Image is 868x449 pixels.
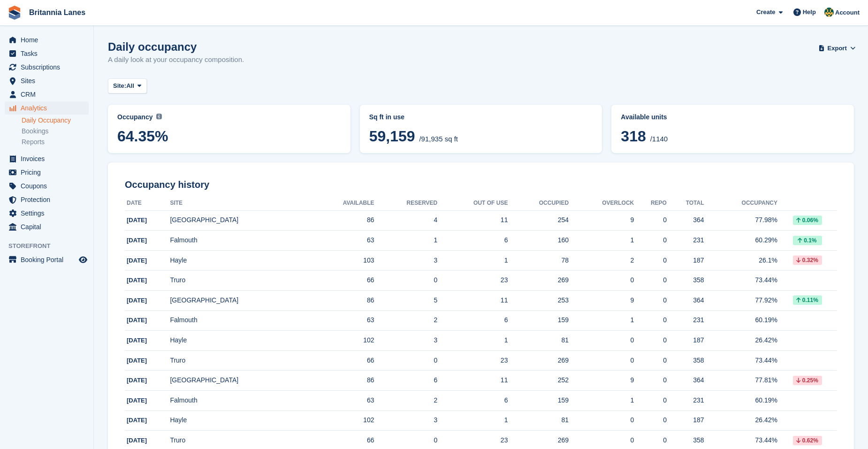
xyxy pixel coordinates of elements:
[634,415,667,425] div: 0
[127,337,147,344] span: [DATE]
[5,74,89,87] a: menu
[77,254,89,265] a: Preview store
[569,255,634,265] div: 2
[508,196,569,211] th: Occupied
[170,331,310,351] td: Hayle
[170,391,310,411] td: Falmouth
[704,291,777,311] td: 77.92%
[310,331,374,351] td: 102
[156,114,162,119] img: icon-info-grey-7440780725fd019a000dd9b08b2336e03edf1995a4989e88bcd33f0948082b44.svg
[437,371,508,391] td: 11
[793,216,822,225] div: 0.06%
[25,5,89,20] a: Britannia Lanes
[369,128,415,145] span: 59,159
[310,250,374,271] td: 103
[704,331,777,351] td: 26.42%
[634,315,667,325] div: 0
[310,371,374,391] td: 86
[793,295,822,305] div: 0.11%
[310,210,374,231] td: 86
[170,231,310,251] td: Falmouth
[634,295,667,305] div: 0
[704,210,777,231] td: 77.98%
[170,350,310,371] td: Truro
[793,376,822,385] div: 0.25%
[667,350,704,371] td: 358
[374,231,438,251] td: 1
[5,193,89,206] a: menu
[437,271,508,291] td: 23
[374,410,438,431] td: 3
[126,81,134,91] span: All
[569,215,634,225] div: 9
[170,371,310,391] td: [GEOGRAPHIC_DATA]
[569,435,634,445] div: 0
[21,152,77,165] span: Invoices
[117,128,341,145] span: 64.35%
[127,257,147,264] span: [DATE]
[667,310,704,331] td: 231
[21,101,77,115] span: Analytics
[569,275,634,285] div: 0
[437,410,508,431] td: 1
[310,391,374,411] td: 63
[569,395,634,405] div: 1
[508,255,569,265] div: 78
[508,356,569,365] div: 269
[170,291,310,311] td: [GEOGRAPHIC_DATA]
[374,271,438,291] td: 0
[667,250,704,271] td: 187
[634,356,667,365] div: 0
[22,138,89,147] a: Reports
[621,113,667,121] span: Available units
[835,8,860,17] span: Account
[8,6,22,20] img: stora-icon-8386f47178a22dfd0bd8f6a31ec36ba5ce8667c1dd55bd0f319d3a0aa187defe.svg
[22,127,89,136] a: Bookings
[127,297,147,304] span: [DATE]
[704,231,777,251] td: 60.29%
[22,116,89,125] a: Daily Occupancy
[127,217,147,224] span: [DATE]
[5,47,89,60] a: menu
[437,331,508,351] td: 1
[374,391,438,411] td: 2
[437,231,508,251] td: 6
[508,395,569,405] div: 159
[667,271,704,291] td: 358
[634,435,667,445] div: 0
[117,112,341,122] abbr: Current percentage of sq ft occupied
[437,350,508,371] td: 23
[5,33,89,46] a: menu
[310,350,374,371] td: 66
[419,135,458,143] span: /91,935 sq ft
[21,220,77,233] span: Capital
[828,44,847,53] span: Export
[5,61,89,74] a: menu
[310,231,374,251] td: 63
[113,81,126,91] span: Site:
[108,78,147,94] button: Site: All
[667,391,704,411] td: 231
[170,310,310,331] td: Falmouth
[127,357,147,364] span: [DATE]
[125,196,170,211] th: Date
[437,310,508,331] td: 6
[127,417,147,424] span: [DATE]
[127,277,147,284] span: [DATE]
[310,291,374,311] td: 86
[667,371,704,391] td: 364
[621,112,845,122] abbr: Current percentage of units occupied or overlocked
[5,207,89,220] a: menu
[508,275,569,285] div: 269
[21,74,77,87] span: Sites
[508,415,569,425] div: 81
[170,210,310,231] td: [GEOGRAPHIC_DATA]
[127,397,147,404] span: [DATE]
[508,435,569,445] div: 269
[21,88,77,101] span: CRM
[369,112,593,122] abbr: Current breakdown of sq ft occupied
[569,295,634,305] div: 9
[634,196,667,211] th: Repo
[310,271,374,291] td: 66
[634,335,667,345] div: 0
